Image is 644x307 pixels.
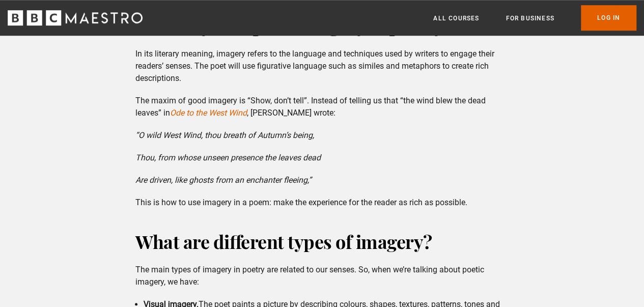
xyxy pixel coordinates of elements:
[135,264,509,288] p: The main types of imagery in poetry are related to our senses. So, when we’re talking about poeti...
[135,48,509,85] p: In its literary meaning, imagery refers to the language and techniques used by writers to engage ...
[506,13,554,23] a: For business
[135,175,312,185] em: Are driven, like ghosts from an enchanter fleeing,”
[433,5,636,31] nav: Primary
[8,10,143,25] svg: BBC Maestro
[581,5,636,31] a: Log In
[135,197,509,209] p: This is how to use imagery in a poem: make the experience for the reader as rich as possible.
[135,229,509,254] h2: What are different types of imagery?
[135,95,509,119] p: The maxim of good imagery is “Show, don’t tell”. Instead of telling us that “the wind blew the de...
[170,108,247,118] a: Ode to the West Wind
[135,153,321,162] em: Thou, from whose unseen presence the leaves dead
[433,13,479,23] a: All Courses
[135,130,314,140] em: “O wild West Wind, thou breath of Autumn’s being,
